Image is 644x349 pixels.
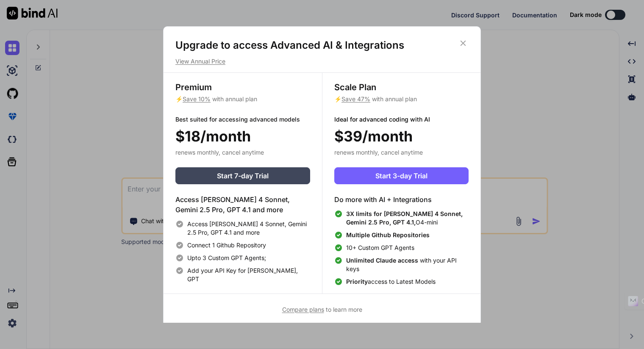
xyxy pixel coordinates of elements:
[175,125,251,147] span: $18/month
[346,278,368,285] span: Priority
[346,257,420,264] span: Unlimited Claude access
[175,194,310,215] h4: Access [PERSON_NAME] 4 Sonnet, Gemini 2.5 Pro, GPT 4.1 and more
[346,244,414,252] span: 10+ Custom GPT Agents
[187,266,310,283] span: Add your API Key for [PERSON_NAME], GPT
[175,57,469,66] p: View Annual Price
[187,220,310,237] span: Access [PERSON_NAME] 4 Sonnet, Gemini 2.5 Pro, GPT 4.1 and more
[175,115,310,124] p: Best suited for accessing advanced models
[334,167,469,184] button: Start 3-day Trial
[346,210,469,227] span: O4-mini
[346,256,469,273] span: with your API keys
[341,95,370,102] span: Save 47%
[187,254,266,262] span: Upto 3 Custom GPT Agents;
[175,39,469,52] h1: Upgrade to access Advanced AI & Integrations
[334,194,469,205] h4: Do more with AI + Integrations
[334,115,469,124] p: Ideal for advanced coding with AI
[334,81,469,93] h3: Scale Plan
[346,231,430,238] span: Multiple Github Repositories
[175,149,264,156] span: renews monthly, cancel anytime
[334,125,413,147] span: $39/month
[217,171,269,181] span: Start 7-day Trial
[183,95,211,102] span: Save 10%
[334,149,423,156] span: renews monthly, cancel anytime
[282,306,362,313] span: to learn more
[334,95,469,103] p: ⚡ with annual plan
[282,306,324,313] span: Compare plans
[346,277,436,286] span: access to Latest Models
[175,167,310,184] button: Start 7-day Trial
[175,95,310,103] p: ⚡ with annual plan
[346,210,463,226] span: 3X limits for [PERSON_NAME] 4 Sonnet, Gemini 2.5 Pro, GPT 4.1,
[375,171,427,181] span: Start 3-day Trial
[175,81,310,93] h3: Premium
[187,241,266,249] span: Connect 1 Github Repository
